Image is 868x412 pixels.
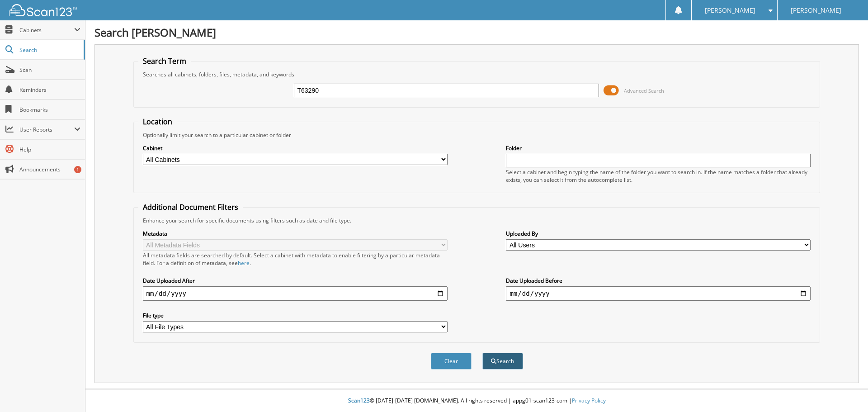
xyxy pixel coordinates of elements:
[19,86,80,94] span: Reminders
[143,286,448,301] input: start
[506,168,811,184] div: Select a cabinet and begin typing the name of the folder you want to search in. If the name match...
[506,144,811,152] label: Folder
[143,230,448,237] label: Metadata
[19,126,74,133] span: User Reports
[19,26,74,34] span: Cabinets
[9,4,77,16] img: scan123-logo-white.svg
[85,390,868,412] div: © [DATE]-[DATE] [DOMAIN_NAME]. All rights reserved | appg01-scan123-com |
[143,144,448,152] label: Cabinet
[506,277,811,284] label: Date Uploaded Before
[19,166,80,173] span: Announcements
[74,166,81,173] div: 1
[506,230,811,237] label: Uploaded By
[506,286,811,301] input: end
[94,25,859,40] h1: Search [PERSON_NAME]
[19,66,80,74] span: Scan
[138,117,177,127] legend: Location
[624,87,664,94] span: Advanced Search
[19,106,80,114] span: Bookmarks
[138,71,816,78] div: Searches all cabinets, folders, files, metadata, and keywords
[572,397,606,404] a: Privacy Policy
[19,46,79,54] span: Search
[143,251,448,267] div: All metadata fields are searched by default. Select a cabinet with metadata to enable filtering b...
[791,8,841,13] span: [PERSON_NAME]
[138,131,816,139] div: Optionally limit your search to a particular cabinet or folder
[143,312,448,319] label: File type
[143,277,448,284] label: Date Uploaded After
[431,353,472,369] button: Clear
[138,56,191,66] legend: Search Term
[705,8,755,13] span: [PERSON_NAME]
[348,397,370,404] span: Scan123
[19,146,80,153] span: Help
[138,217,816,224] div: Enhance your search for specific documents using filters such as date and file type.
[138,202,243,212] legend: Additional Document Filters
[238,259,250,267] a: here
[482,353,523,369] button: Search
